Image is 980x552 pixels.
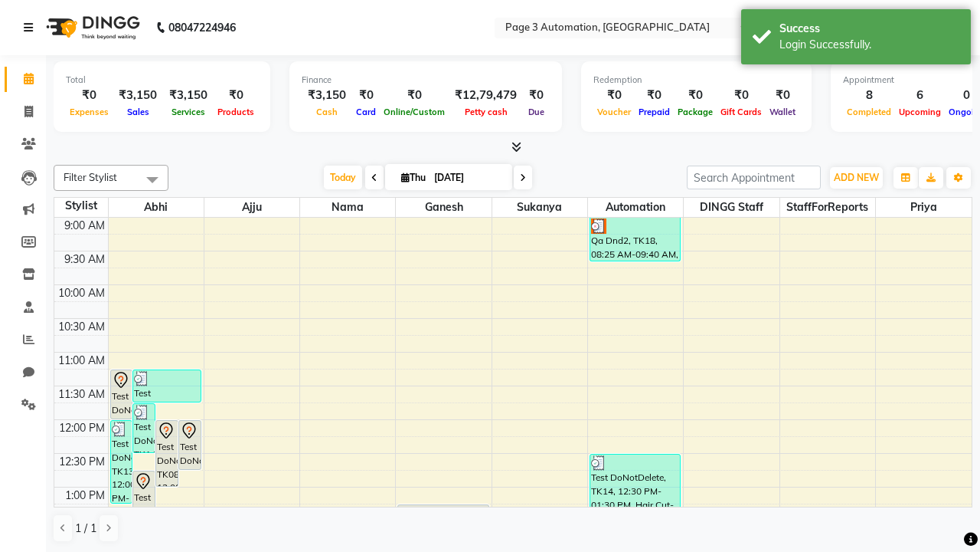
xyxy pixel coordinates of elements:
[111,370,132,419] div: Test DoNotDelete, TK09, 11:15 AM-12:00 PM, Hair Cut-Men
[524,107,548,117] span: Due
[61,251,108,268] div: 9:30 AM
[75,521,96,537] span: 1 / 1
[55,353,108,369] div: 11:00 AM
[324,166,362,189] span: Today
[717,87,766,104] div: ₹0
[113,87,163,104] div: ₹3,150
[717,107,766,117] span: Gift Cards
[895,107,945,117] span: Upcoming
[55,386,108,402] div: 11:30 AM
[674,87,717,104] div: ₹0
[876,198,972,217] span: Priya
[64,171,117,183] span: Filter Stylist
[492,198,587,217] span: Sukanya
[179,421,201,469] div: Test DoNotDelete, TK06, 12:00 PM-12:45 PM, Hair Cut-Men
[674,107,717,117] span: Package
[590,218,680,261] div: Qa Dnd2, TK18, 08:25 AM-09:40 AM, Hair Cut By Expert-Men,Hair Cut-Men
[588,198,683,217] span: Automation
[779,37,959,53] div: Login Successfully.
[56,454,108,470] div: 12:30 PM
[590,455,680,520] div: Test DoNotDelete, TK14, 12:30 PM-01:30 PM, Hair Cut-Women
[766,107,799,117] span: Wallet
[111,421,132,503] div: Test DoNotDelete, TK13, 12:00 PM-01:15 PM, Hair Cut-Men,Hair Cut By Expert-Men
[830,167,883,189] button: ADD NEW
[302,74,550,87] div: Finance
[593,74,799,87] div: Redemption
[133,472,155,537] div: Test DoNotDelete, TK07, 12:45 PM-01:45 PM, Hair Cut-Women
[66,107,113,117] span: Expenses
[156,421,178,486] div: Test DoNotDelete, TK08, 12:00 PM-01:00 PM, Hair Cut-Women
[397,172,430,183] span: Thu
[779,21,959,37] div: Success
[834,172,879,183] span: ADD NEW
[300,198,395,217] span: Nama
[380,87,449,104] div: ₹0
[133,370,200,402] div: Test DoNotDelete, TK12, 11:15 AM-11:45 AM, Hair Cut By Expert-Men
[133,404,155,452] div: Test DoNotDelete, TK14, 11:45 AM-12:30 PM, Hair Cut-Men
[430,166,506,189] input: 2025-09-04
[396,198,491,217] span: Ganesh
[168,107,209,117] span: Services
[168,6,236,49] b: 08047224946
[204,198,299,217] span: Ajju
[61,218,108,234] div: 9:00 AM
[687,166,821,189] input: Search Appointment
[635,107,674,117] span: Prepaid
[62,488,108,504] div: 1:00 PM
[766,87,799,104] div: ₹0
[635,87,674,104] div: ₹0
[312,107,341,117] span: Cash
[109,198,204,217] span: Abhi
[449,87,523,104] div: ₹12,79,479
[523,87,550,104] div: ₹0
[843,87,895,104] div: 8
[461,107,511,117] span: Petty cash
[39,6,144,49] img: logo
[895,87,945,104] div: 6
[352,107,380,117] span: Card
[780,198,875,217] span: StaffForReports
[54,198,108,214] div: Stylist
[352,87,380,104] div: ₹0
[55,319,108,335] div: 10:30 AM
[66,74,258,87] div: Total
[214,107,258,117] span: Products
[380,107,449,117] span: Online/Custom
[66,87,113,104] div: ₹0
[843,107,895,117] span: Completed
[56,420,108,436] div: 12:00 PM
[302,87,352,104] div: ₹3,150
[593,87,635,104] div: ₹0
[163,87,214,104] div: ₹3,150
[214,87,258,104] div: ₹0
[55,285,108,301] div: 10:00 AM
[593,107,635,117] span: Voucher
[123,107,153,117] span: Sales
[684,198,779,217] span: DINGG Staff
